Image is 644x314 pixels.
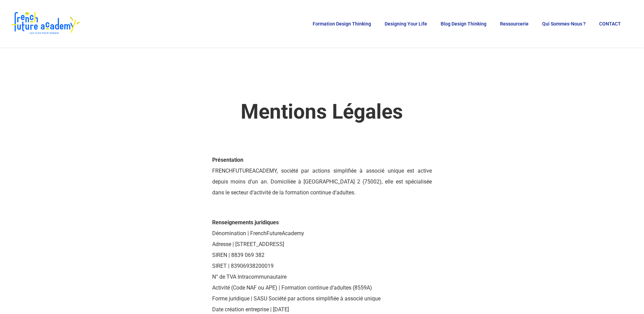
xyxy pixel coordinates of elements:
h1: Mentions légales [212,99,432,124]
a: Blog Design Thinking [437,21,490,26]
a: Qui sommes-nous ? [539,21,589,26]
a: Ressourcerie [497,21,532,26]
p: FRENCHFUTUREACADEMY, société par actions simplifiée à associé unique est active depuis moins d’un... [212,155,432,198]
span: Blog Design Thinking [441,21,486,27]
span: Ressourcerie [500,21,529,27]
span: CONTACT [599,21,621,27]
span: Qui sommes-nous ? [542,21,586,27]
a: CONTACT [596,21,624,26]
strong: Renseignements juridiques [212,219,279,226]
img: French Future Academy [10,10,81,37]
span: Designing Your Life [385,21,427,27]
a: Designing Your Life [381,21,430,26]
strong: Présentation [212,157,243,163]
a: Formation Design Thinking [309,21,374,26]
span: Formation Design Thinking [313,21,371,27]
